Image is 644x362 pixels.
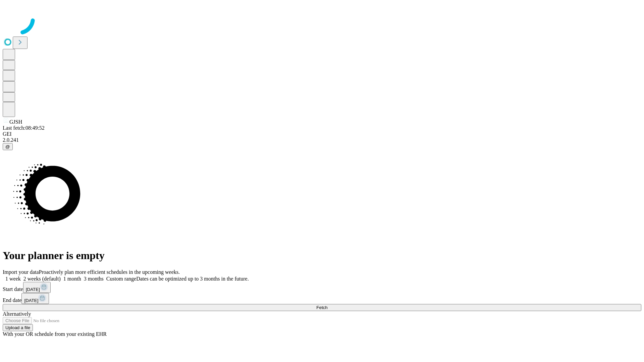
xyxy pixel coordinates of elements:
[23,282,51,293] button: [DATE]
[3,331,107,337] span: With your OR schedule from your existing EHR
[3,293,641,304] div: End date
[136,276,249,282] span: Dates can be optimized up to 3 months in the future.
[3,143,13,150] button: @
[3,249,641,262] h1: Your planner is empty
[26,287,40,292] span: [DATE]
[3,282,641,293] div: Start date
[24,298,38,303] span: [DATE]
[63,276,81,282] span: 1 month
[3,125,45,131] span: Last fetch: 08:49:52
[316,305,327,310] span: Fetch
[3,304,641,311] button: Fetch
[5,276,21,282] span: 1 week
[5,144,10,149] span: @
[39,269,180,275] span: Proactively plan more efficient schedules in the upcoming weeks.
[84,276,104,282] span: 3 months
[9,119,22,125] span: GJSH
[21,293,49,304] button: [DATE]
[3,311,31,317] span: Alternatively
[3,324,33,331] button: Upload a file
[3,131,641,137] div: GEI
[3,269,39,275] span: Import your data
[23,276,61,282] span: 2 weeks (default)
[3,137,641,143] div: 2.0.241
[106,276,136,282] span: Custom range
